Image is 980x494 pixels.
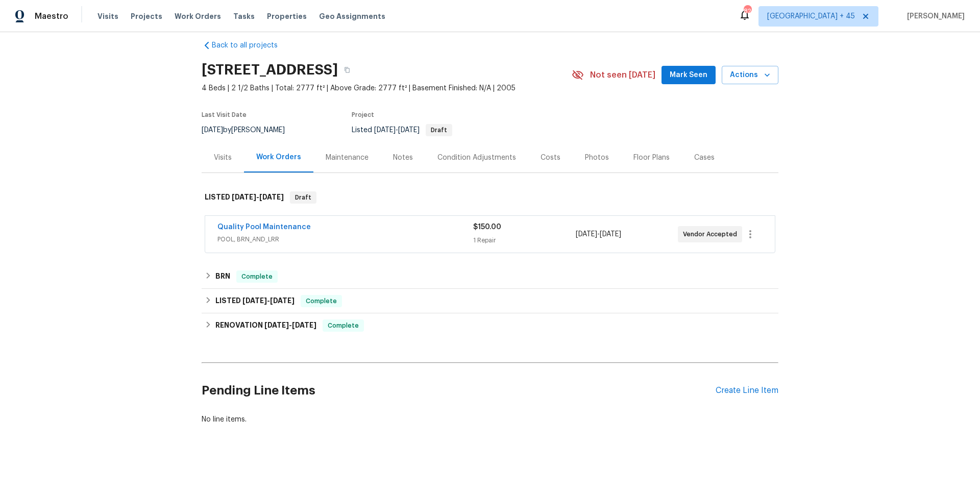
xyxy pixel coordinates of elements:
span: [DATE] [264,322,289,329]
span: Not seen [DATE] [590,70,655,80]
div: by [PERSON_NAME] [202,124,297,136]
a: Quality Pool Maintenance [217,224,311,231]
span: Visits [97,11,118,21]
div: Notes [393,153,413,163]
h6: LISTED [205,191,284,204]
span: [DATE] [600,231,621,238]
span: Vendor Accepted [683,229,741,239]
span: Draft [291,192,315,203]
h6: LISTED [215,295,295,307]
span: Tasks [233,13,255,20]
span: Draft [427,127,451,133]
span: $150.00 [473,224,501,231]
span: - [264,322,316,329]
div: Maintenance [326,153,369,163]
div: No line items. [202,414,778,425]
div: Costs [541,153,560,163]
span: Project [352,112,374,118]
span: [DATE] [270,297,295,304]
div: Work Orders [256,152,301,162]
div: Photos [585,153,609,163]
button: Actions [722,66,778,85]
span: [DATE] [292,322,316,329]
div: LISTED [DATE]-[DATE]Draft [202,181,778,214]
span: Actions [730,69,770,82]
span: [DATE] [259,193,284,201]
span: Geo Assignments [319,11,385,21]
span: Last Visit Date [202,112,247,118]
span: [DATE] [202,127,223,134]
span: POOL, BRN_AND_LRR [217,234,473,244]
span: Complete [324,320,363,331]
span: - [576,229,621,239]
div: 826 [744,6,751,16]
span: Work Orders [175,11,221,21]
div: Visits [214,153,232,163]
span: Maestro [35,11,68,21]
div: Cases [694,153,715,163]
span: [GEOGRAPHIC_DATA] + 45 [767,11,855,21]
span: Mark Seen [670,69,707,82]
div: 1 Repair [473,235,575,245]
a: Back to all projects [202,40,300,51]
span: - [374,127,420,134]
div: Create Line Item [716,386,778,396]
div: RENOVATION [DATE]-[DATE]Complete [202,313,778,338]
span: [DATE] [576,231,597,238]
span: - [232,193,284,201]
span: [DATE] [374,127,396,134]
h2: [STREET_ADDRESS] [202,65,338,75]
span: Complete [237,271,277,282]
span: - [242,297,295,304]
span: Properties [267,11,307,21]
button: Mark Seen [661,66,716,85]
div: Condition Adjustments [437,153,516,163]
h6: BRN [215,270,230,283]
span: [DATE] [232,193,256,201]
span: 4 Beds | 2 1/2 Baths | Total: 2777 ft² | Above Grade: 2777 ft² | Basement Finished: N/A | 2005 [202,83,572,93]
h6: RENOVATION [215,319,316,332]
span: [DATE] [242,297,267,304]
h2: Pending Line Items [202,367,716,414]
div: LISTED [DATE]-[DATE]Complete [202,289,778,313]
span: Listed [352,127,452,134]
span: Projects [131,11,162,21]
span: [DATE] [398,127,420,134]
div: BRN Complete [202,264,778,289]
span: [PERSON_NAME] [903,11,965,21]
button: Copy Address [338,61,356,79]
div: Floor Plans [633,153,670,163]
span: Complete [302,296,341,306]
